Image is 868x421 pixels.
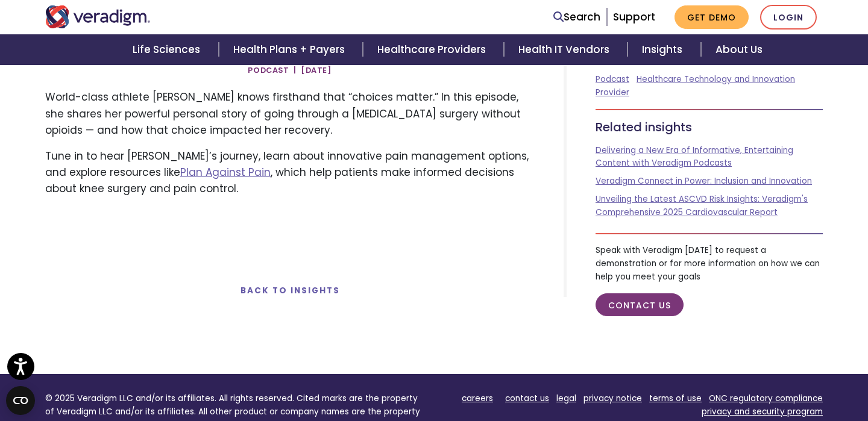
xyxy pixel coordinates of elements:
a: Contact Us [596,293,684,317]
p: World-class athlete [PERSON_NAME] knows firsthand that “choices matter.” In this episode, she sha... [45,89,535,139]
a: Login [760,5,817,30]
a: Back to Insights [241,285,340,296]
a: careers [462,393,493,404]
span: Podcast | [DATE] [248,61,332,80]
a: legal [556,393,576,404]
a: About Us [701,34,777,65]
a: Life Sciences [118,34,218,65]
a: Health Plans + Payers [219,34,363,65]
a: Healthcare Providers [363,34,504,65]
a: Provider [596,87,629,98]
a: Delivering a New Era of Informative, Entertaining Content with Veradigm Podcasts [596,145,793,169]
a: contact us [505,393,549,404]
p: Tune in to hear [PERSON_NAME]’s journey, learn about innovative pain management options, and expl... [45,148,535,198]
button: Open CMP widget [6,386,35,415]
a: Search [553,9,600,25]
a: Veradigm Connect in Power: Inclusion and Innovation [596,175,812,187]
a: privacy notice [583,393,642,404]
a: Support [613,10,655,24]
a: Healthcare Technology and Innovation [637,73,795,85]
a: Unveiling the Latest ASCVD Risk Insights: Veradigm's Comprehensive 2025 Cardiovascular Report [596,193,808,218]
a: Health IT Vendors [504,34,627,65]
a: Plan Against Pain [180,165,271,179]
a: Podcast [596,73,629,85]
iframe: Drift Chat Widget [637,346,854,407]
iframe: Blubrry Podcast Player [45,217,535,241]
a: Insights [627,34,700,65]
a: privacy and security program [702,406,823,417]
a: Get Demo [675,5,749,29]
p: Speak with Veradigm [DATE] to request a demonstration or for more information on how we can help ... [596,245,823,284]
h5: Related insights [596,120,823,134]
img: Veradigm logo [45,5,151,28]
